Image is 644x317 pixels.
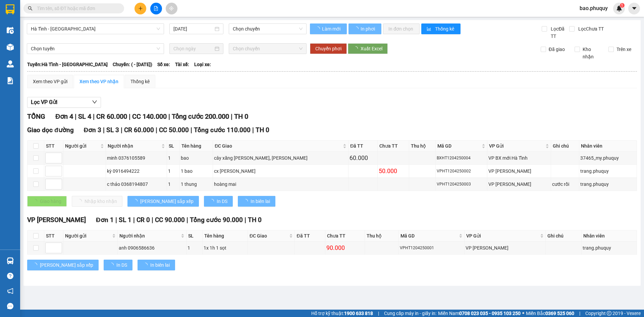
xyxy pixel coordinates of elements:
[27,62,108,67] b: Tuyến: Hà Tĩnh - [GEOGRAPHIC_DATA]
[107,167,166,175] div: kỳ 0916494222
[65,232,111,240] span: Người gửi
[552,180,578,188] div: cước rồi
[365,230,399,242] th: Thu hộ
[580,180,636,188] div: trang.phuquy
[129,112,130,120] span: |
[487,152,551,165] td: VP BX mới Hà Tĩnh
[580,46,603,60] span: Kho nhận
[203,230,248,242] th: Tên hàng
[108,142,160,150] span: Người nhận
[546,230,581,242] th: Ghi chú
[6,4,14,14] img: logo-vxr
[138,260,175,270] button: In biên lai
[217,198,227,205] span: In DS
[383,23,420,34] button: In đơn chọn
[379,166,408,176] div: 50.000
[311,310,373,317] span: Hỗ trợ kỹ thuật:
[75,112,76,120] span: |
[150,3,162,14] button: file-add
[107,180,166,188] div: c thảo 0368194807
[354,27,360,31] span: loading
[181,154,212,162] div: bao
[138,6,143,11] span: plus
[119,244,185,252] div: anh 0906586636
[348,23,381,34] button: In phơi
[204,244,247,252] div: 1x 1h 1 sọt
[28,6,33,11] span: search
[155,216,185,224] span: CC 90.000
[488,180,550,188] div: VP [PERSON_NAME]
[348,141,378,152] th: Đã TT
[378,141,409,152] th: Chưa TT
[157,61,170,68] span: Số xe:
[621,3,623,8] span: 1
[33,263,40,267] span: loading
[400,232,458,240] span: Mã GD
[109,263,116,267] span: loading
[204,196,233,207] button: In DS
[215,142,341,150] span: ĐC Giao
[103,126,105,134] span: |
[187,244,202,252] div: 1
[132,112,167,120] span: CC 140.000
[166,3,177,14] button: aim
[628,3,640,14] button: caret-down
[7,27,14,34] img: warehouse-icon
[614,46,634,53] span: Trên xe
[7,273,13,279] span: question-circle
[137,216,150,224] span: CR 0
[65,142,99,150] span: Người gửi
[7,257,14,264] img: warehouse-icon
[399,242,465,255] td: VPHT1204250001
[172,112,229,120] span: Tổng cước 200.000
[78,112,91,120] span: SL 4
[607,311,611,316] span: copyright
[121,126,122,134] span: |
[350,153,377,163] div: 60.000
[435,25,455,33] span: Thống kê
[580,154,636,162] div: 37465_my.phuquy
[31,24,160,34] span: Hà Tĩnh - Hà Nội
[616,5,622,11] img: icon-new-feature
[310,43,347,54] button: Chuyển phơi
[348,43,388,54] button: Xuất Excel
[31,44,160,54] span: Chọn tuyến
[191,126,192,134] span: |
[233,24,303,34] span: Chọn chuyến
[44,141,63,152] th: STT
[361,45,382,52] span: Xuất Excel
[186,216,188,224] span: |
[150,261,170,269] span: In biên lai
[400,245,463,251] div: VPHT1204250001
[576,25,605,33] span: Lọc Chưa TT
[437,168,486,174] div: VPHT1204250002
[421,23,461,34] button: bar-chartThống kê
[133,216,135,224] span: |
[545,311,574,316] strong: 0369 525 060
[295,230,325,242] th: Đã TT
[156,126,157,134] span: |
[27,216,86,224] span: VP [PERSON_NAME]
[310,23,347,34] button: Làm mới
[361,25,376,33] span: In phơi
[252,126,254,134] span: |
[7,60,14,67] img: warehouse-icon
[33,78,67,85] div: Xem theo VP gửi
[322,25,341,33] span: Làm mới
[214,154,347,162] div: cây xăng [PERSON_NAME], [PERSON_NAME]
[250,232,288,240] span: ĐC Giao
[214,167,347,175] div: cx [PERSON_NAME]
[27,112,45,120] span: TỔNG
[436,152,487,165] td: BXHT1204250004
[546,46,568,53] span: Đã giao
[234,112,248,120] span: TH 0
[353,46,361,51] span: loading
[180,141,213,152] th: Tên hàng
[140,198,194,205] span: [PERSON_NAME] sắp xếp
[173,25,213,33] input: 11/10/2025
[326,243,364,253] div: 90.000
[488,167,550,175] div: VP [PERSON_NAME]
[488,154,550,162] div: VP BX mới Hà Tĩnh
[143,263,150,267] span: loading
[256,126,269,134] span: TH 0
